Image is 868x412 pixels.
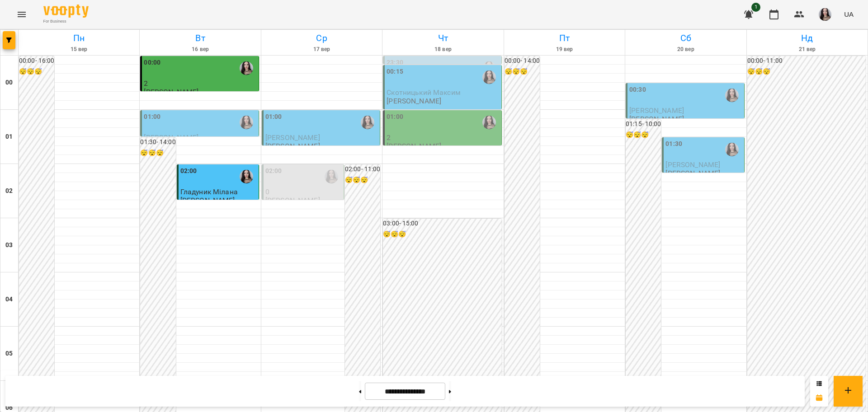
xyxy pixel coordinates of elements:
img: Габорак Галина [725,89,739,102]
h6: 😴😴😴 [505,67,540,77]
label: 02:00 [265,166,282,176]
img: Габорак Галина [240,170,253,183]
h6: 00:00 - 14:00 [505,56,540,66]
label: 23:30 [387,58,403,68]
span: [PERSON_NAME] [144,133,198,142]
span: 1 [751,3,760,12]
span: [PERSON_NAME] [665,160,720,169]
h6: 04 [5,295,13,304]
label: 00:00 [144,58,160,68]
label: 00:15 [387,67,403,77]
label: 02:00 [180,166,197,176]
img: 23d2127efeede578f11da5c146792859.jpg [819,8,831,21]
h6: 01 [5,132,13,142]
h6: Пн [20,31,138,45]
h6: 21 вер [748,45,866,54]
h6: 03 [5,240,13,250]
p: 2 [387,134,499,141]
h6: 05 [5,349,13,359]
img: Габорак Галина [240,116,253,129]
p: [PERSON_NAME] [180,197,235,204]
h6: Пт [505,31,623,45]
img: Габорак Галина [482,61,496,75]
h6: Чт [384,31,502,45]
h6: 00 [5,78,13,88]
h6: 😴😴😴 [626,130,661,140]
h6: 02 [5,186,13,196]
button: UA [840,6,857,23]
p: [PERSON_NAME] [387,97,441,105]
h6: 00:00 - 11:00 [747,56,866,66]
label: 00:30 [629,85,646,95]
p: [PERSON_NAME] [265,197,320,204]
h6: 😴😴😴 [383,229,501,239]
p: 0 [265,188,342,196]
img: Габорак Галина [482,70,496,84]
label: 01:00 [387,112,403,122]
h6: 18 вер [384,45,502,54]
span: For Business [43,19,89,24]
img: Габорак Галина [725,143,739,156]
span: Скотницький Максим [387,88,461,97]
h6: Вт [141,31,259,45]
span: [PERSON_NAME] [629,106,684,115]
img: Габорак Галина [325,170,338,183]
p: [PERSON_NAME] [629,115,684,123]
label: 01:30 [665,139,682,149]
h6: 😴😴😴 [345,175,380,185]
img: Voopty Logo [43,5,89,18]
h6: 00:00 - 16:00 [19,56,54,66]
span: [PERSON_NAME] [265,133,320,142]
h6: 😴😴😴 [747,67,866,77]
h6: 03:00 - 15:00 [383,219,501,229]
img: Габорак Галина [482,116,496,129]
h6: 😴😴😴 [140,148,175,158]
p: [PERSON_NAME] [144,88,198,96]
span: Гладуник Мілана [180,187,238,196]
h6: 16 вер [141,45,259,54]
p: [PERSON_NAME] [665,169,720,177]
h6: 20 вер [627,45,745,54]
p: 2 [144,80,256,87]
button: Menu [11,4,33,25]
h6: 17 вер [263,45,381,54]
h6: 19 вер [505,45,623,54]
h6: 01:15 - 10:00 [626,119,661,129]
label: 01:00 [144,112,160,122]
h6: 02:00 - 11:00 [345,164,380,174]
h6: 😴😴😴 [19,67,54,77]
p: [PERSON_NAME] [387,142,441,150]
h6: 15 вер [20,45,138,54]
h6: 01:30 - 14:00 [140,137,175,147]
label: 01:00 [265,112,282,122]
p: [PERSON_NAME] [265,142,320,150]
img: Габорак Галина [361,116,374,129]
h6: Сб [627,31,745,45]
h6: Ср [263,31,381,45]
img: Габорак Галина [240,61,253,75]
h6: Нд [748,31,866,45]
span: UA [844,9,854,19]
